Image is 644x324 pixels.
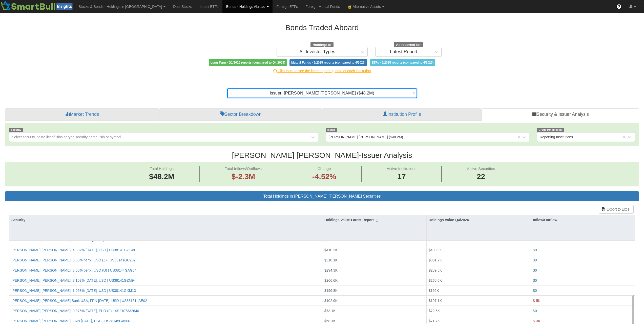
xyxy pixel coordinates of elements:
[533,299,541,303] span: $-5K
[322,215,426,225] div: Holdings Value-Latest Report
[394,42,423,48] span: As reported for
[322,108,482,121] a: Institution Profile
[329,135,403,140] div: [PERSON_NAME] [PERSON_NAME] ($48.2M)
[537,128,564,132] span: Group Holdings by
[533,268,537,272] span: $0
[533,248,537,252] span: $0
[390,49,417,54] div: Latest Report
[324,278,338,282] span: $266.6K
[429,299,442,303] span: $107.1K
[326,128,337,132] span: Issuer
[11,278,136,283] button: [PERSON_NAME] [PERSON_NAME], 3.102% [DATE], USD | US38141GZM94
[169,0,196,13] a: Dual Stocks
[412,91,415,95] span: ×
[533,238,537,242] span: $0
[467,166,495,171] span: Active Securities
[270,91,374,96] span: Issuer: ‎[PERSON_NAME] [PERSON_NAME] ‎($48.2M)‏
[533,319,541,323] span: $-3K
[11,258,136,263] button: [PERSON_NAME] [PERSON_NAME], 6.85% perp., USD (Z) | US38141GC282
[324,248,338,252] span: $410.2K
[412,89,417,98] span: Clear value
[429,238,439,242] span: $503K
[344,0,388,13] a: 🔒 Alternative Assets
[11,298,147,303] button: [PERSON_NAME] [PERSON_NAME] Bank USA, FRN [DATE], USD | US38151LAE02
[11,288,136,293] button: [PERSON_NAME] [PERSON_NAME], 1.093% [DATE], USD | US38141GXM13
[232,172,255,181] span: $-2.3M
[324,258,338,262] span: $310.1K
[370,59,435,66] span: ETFs - 5/2025 reports (compared to 4/2025)
[427,215,531,225] div: Holdings Value-Q4/2024
[310,42,333,48] span: Holdings of
[302,0,344,13] a: Foreign Mutual Funds
[11,308,139,313] button: [PERSON_NAME] [PERSON_NAME], 0.875% [DATE], EUR (F) | XS2107332640
[225,166,262,171] span: Total Inflows/Outflows
[222,0,273,13] a: Bonds - Holdings Abroad
[387,166,417,171] span: Active Institutions
[387,171,417,182] span: 17
[429,248,442,252] span: $408.9K
[324,299,338,303] span: $102.9K
[11,247,135,253] button: [PERSON_NAME] [PERSON_NAME], 4.387% [DATE], USD | US38141GZT48
[9,215,322,225] div: Security
[613,0,625,13] a: ?
[599,205,634,214] button: Export to Excel
[324,238,338,242] span: $454.8K
[324,268,338,272] span: $294.3K
[429,258,442,262] span: $301.7K
[5,151,639,159] h2: [PERSON_NAME] [PERSON_NAME] - Issuer Analysis
[273,0,302,13] a: Foreign ETFs
[196,0,222,13] a: Israeli ETFs
[149,172,174,181] span: $48.2M
[429,309,440,313] span: $72.6K
[5,108,159,121] a: Market Trends
[75,0,169,13] a: Stocks & Bonds - Holdings in [GEOGRAPHIC_DATA]
[159,108,322,121] a: Sector Breakdown
[429,289,439,293] span: $196K
[0,0,75,10] img: Smartbull
[289,59,367,66] span: Mutual Funds - 5/2025 reports (compared to 4/2025)
[318,166,331,171] span: Change
[299,49,335,54] div: All Investor Types
[533,278,537,282] span: $0
[618,4,620,9] span: ?
[324,289,338,293] span: $196.8K
[429,319,440,323] span: $71.7K
[540,135,573,140] div: Reporting Institutions
[11,318,131,323] button: [PERSON_NAME] [PERSON_NAME], FRN [DATE], USD | US38145GAN07
[178,23,466,32] h2: Bonds Traded Aboard
[533,258,537,262] span: $0
[429,268,442,272] span: $289.5K
[12,135,121,140] div: Select security, paste list of isins or type security name, isin or symbol
[11,268,137,273] button: [PERSON_NAME] [PERSON_NAME], 3.65% perp., USD (U) | US38144GAG64
[429,278,442,282] span: $265.6K
[467,171,495,182] span: 22
[533,309,537,313] span: $0
[533,289,537,293] span: $0
[9,128,23,132] span: Security
[209,59,287,66] span: Long Term - Q1/2025 reports (compared to Q4/2024)
[324,319,336,323] span: $68.1K
[482,108,639,121] a: Security & Issuer Analysis
[150,166,174,171] span: Total Holdings
[324,309,336,313] span: $73.1K
[531,215,635,225] div: Inflow/Outflow
[9,194,635,199] h3: Total Holdings in [PERSON_NAME] [PERSON_NAME] Securities
[174,68,470,73] div: Click here to see the latest reporting date of each institution
[312,171,336,182] span: -4.52%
